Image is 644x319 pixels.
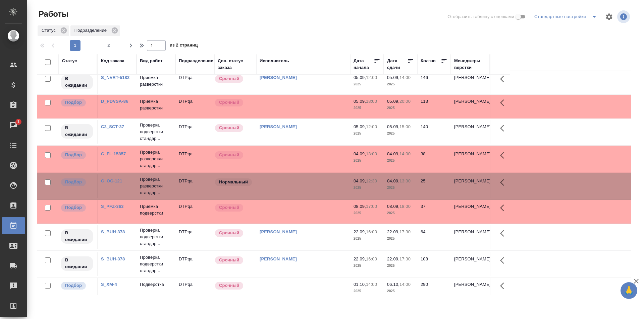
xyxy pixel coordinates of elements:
[399,124,411,129] p: 15:00
[496,147,512,163] button: Здесь прячутся важные кнопки
[366,256,377,261] p: 16:00
[219,152,239,158] p: Срочный
[175,147,214,171] td: DTPqa
[387,282,399,287] p: 06.10,
[175,95,214,118] td: DTPqa
[387,256,399,261] p: 22.09,
[65,204,82,211] p: Подбор
[366,204,377,209] p: 17:00
[65,282,82,289] p: Подбор
[60,203,94,212] div: Можно подбирать исполнителей
[354,75,366,80] p: 05.09,
[366,282,377,287] p: 14:00
[387,288,414,295] p: 2025
[175,200,214,223] td: DTPqa
[101,256,125,261] a: S_BUH-378
[387,157,414,164] p: 2025
[354,229,366,234] p: 22.09,
[417,174,451,198] td: 25
[65,230,89,243] p: В ожидании
[617,10,631,23] span: Посмотреть информацию
[65,152,82,158] p: Подбор
[623,284,635,298] span: 🙏
[454,151,486,157] p: [PERSON_NAME]
[387,130,414,137] p: 2025
[175,225,214,249] td: DTPqa
[387,75,399,80] p: 05.09,
[387,229,399,234] p: 22.09,
[37,9,68,19] span: Работы
[454,281,486,288] p: [PERSON_NAME]
[260,58,289,64] div: Исполнитель
[140,281,172,288] p: Подверстка
[417,200,451,223] td: 37
[60,74,94,90] div: Исполнитель назначен, приступать к работе пока рано
[454,256,486,262] p: [PERSON_NAME]
[140,122,172,142] p: Проверка подверстки стандар...
[140,227,172,247] p: Проверка подверстки стандар...
[387,184,414,191] p: 2025
[454,74,486,81] p: [PERSON_NAME]
[354,184,380,191] p: 2025
[366,124,377,129] p: 12:00
[140,203,172,217] p: Приемка подверстки
[101,204,124,209] a: S_PFZ-363
[399,229,411,234] p: 17:30
[219,257,239,263] p: Срочный
[454,178,486,184] p: [PERSON_NAME]
[399,256,411,261] p: 17:30
[219,125,239,131] p: Срочный
[387,81,414,88] p: 2025
[621,282,637,299] button: 🙏
[387,58,407,71] div: Дата сдачи
[354,178,366,183] p: 04.09,
[417,120,451,144] td: 140
[496,95,512,111] button: Здесь прячутся важные кнопки
[260,124,297,129] a: [PERSON_NAME]
[13,118,23,125] span: 1
[354,157,380,164] p: 2025
[399,282,411,287] p: 14:00
[170,41,198,51] span: из 2 страниц
[601,9,617,25] span: Настроить таблицу
[175,252,214,276] td: DTPqa
[496,174,512,190] button: Здесь прячутся важные кнопки
[496,252,512,268] button: Здесь прячутся важные кнопки
[399,204,411,209] p: 18:00
[101,58,124,64] div: Код заказа
[354,282,366,287] p: 01.10,
[454,58,486,71] div: Менеджеры верстки
[101,178,122,183] a: C_OC-121
[60,281,94,290] div: Можно подбирать исполнителей
[140,74,172,88] p: Приемка разверстки
[354,105,380,111] p: 2025
[387,178,399,183] p: 04.09,
[387,105,414,111] p: 2025
[354,124,366,129] p: 05.09,
[354,130,380,137] p: 2025
[417,95,451,118] td: 113
[101,75,129,80] a: S_NVRT-5182
[60,98,94,107] div: Можно подбирать исполнителей
[354,58,374,71] div: Дата начала
[417,147,451,171] td: 38
[366,99,377,104] p: 18:00
[219,99,239,106] p: Срочный
[417,278,451,301] td: 290
[387,99,399,104] p: 05.09,
[140,58,163,64] div: Вид работ
[454,229,486,235] p: [PERSON_NAME]
[354,262,380,269] p: 2025
[60,178,94,187] div: Можно подбирать исполнителей
[354,81,380,88] p: 2025
[101,282,117,287] a: S_XM-4
[447,13,514,20] span: Отобразить таблицу с оценками
[354,99,366,104] p: 05.09,
[387,262,414,269] p: 2025
[496,225,512,241] button: Здесь прячутся важные кнопки
[42,27,58,34] p: Статус
[140,254,172,274] p: Проверка подверстки стандар...
[179,58,213,64] div: Подразделение
[417,225,451,249] td: 64
[354,151,366,156] p: 04.09,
